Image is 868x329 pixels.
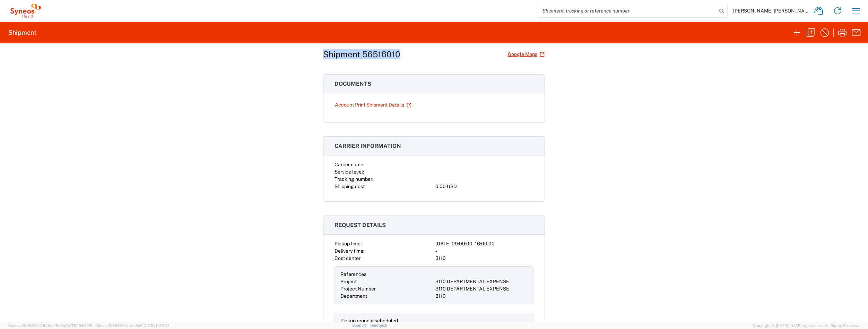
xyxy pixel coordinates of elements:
[335,222,386,228] span: Request details
[335,184,365,189] span: Shipping cost
[8,323,92,328] span: Server: 2025.16.0-21b0bc45e7b
[323,49,400,59] h1: Shipment 56516010
[435,183,533,190] div: 0.00 USD
[435,247,533,255] div: -
[435,278,528,285] div: 3110 DEPARTMENTAL EXPENSE
[340,285,433,293] div: Project Number
[335,169,364,175] span: Service level:
[335,143,401,149] span: Carrier information
[435,240,533,247] div: [DATE] 09:00:00 - 16:00:00
[340,318,398,323] span: Pickup request scheduled
[335,162,364,167] span: Carrier name:
[507,48,545,60] a: Google Maps
[435,293,528,300] div: 3110
[95,323,170,328] span: Client: 2025.16.0-b4dc8a9
[340,293,433,300] div: Department
[340,271,366,277] span: References
[335,248,364,254] span: Delivery time:
[8,28,36,37] h2: Shipment
[753,322,860,329] span: Copyright © [DATE]-[DATE] Agistix Inc., All Rights Reserved
[370,323,387,327] a: Feedback
[352,323,370,327] a: Support
[142,323,170,328] span: [DATE] 11:37:47
[335,241,362,246] span: Pickup time:
[335,176,373,182] span: Tracking number:
[335,81,371,87] span: Documents
[435,255,533,262] div: 3110
[435,285,528,293] div: 3110 DEPARTMENTAL EXPENSE
[335,255,361,261] span: Cost center
[335,99,412,111] a: Account Print Shipment Details
[65,323,92,328] span: [DATE] 11:54:36
[537,4,717,17] input: Shipment, tracking or reference number
[340,278,433,285] div: Project
[733,8,809,14] span: [PERSON_NAME] [PERSON_NAME]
